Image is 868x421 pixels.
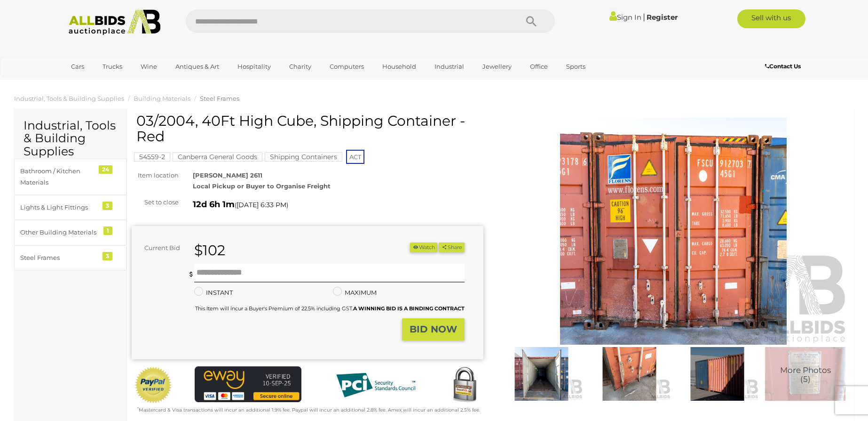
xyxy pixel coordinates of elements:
[410,243,437,252] li: Watch this item
[237,201,286,209] span: [DATE] 6:33 PM
[193,182,331,190] strong: Local Pickup or Buyer to Organise Freight
[283,59,317,74] a: Charity
[173,153,262,161] a: Canberra General Goods
[14,159,126,195] a: Bathroom / Kitchen Materials 24
[125,197,186,208] div: Set to close
[446,366,483,404] img: Secured by Rapid SSL
[333,287,377,298] label: MAXIMUM
[588,347,671,401] img: 03/2004, 40Ft High Cube, Shipping Container - Red
[195,366,302,402] img: eWAY Payment Gateway
[764,347,847,401] a: More Photos(5)
[20,227,98,238] div: Other Building Materials
[63,9,166,35] img: Allbids.com.au
[14,245,126,270] a: Steel Frames 3
[99,165,112,174] div: 24
[134,153,170,161] a: 54559-2
[780,366,831,383] span: More Photos (5)
[324,59,370,74] a: Computers
[265,152,342,162] mark: Shipping Containers
[125,170,186,181] div: Item location
[137,407,480,413] small: Mastercard & Visa transactions will incur an additional 1.9% fee. Paypal will incur an additional...
[609,13,641,22] a: Sign In
[134,59,163,74] a: Wine
[173,152,262,162] mark: Canberra General Goods
[235,201,288,209] span: ( )
[14,220,126,245] a: Other Building Materials 1
[500,347,583,401] img: 03/2004, 40Ft High Cube, Shipping Container - Red
[231,59,277,74] a: Hospitality
[65,59,90,74] a: Cars
[265,153,342,161] a: Shipping Containers
[439,243,465,252] button: Share
[765,63,801,70] b: Contact Us
[497,118,849,345] img: 03/2004, 40Ft High Cube, Shipping Container - Red
[193,199,235,210] strong: 12d 6h 1m
[737,9,805,28] a: Sell with us
[428,59,470,74] a: Industrial
[194,287,233,298] label: INSTANT
[353,305,465,312] b: A WINNING BID IS A BINDING CONTRACT
[103,252,112,260] div: 3
[20,202,98,213] div: Lights & Light Fittings
[134,366,173,404] img: Official PayPal Seal
[103,227,112,235] div: 1
[765,61,803,72] a: Contact Us
[647,13,678,22] a: Register
[195,305,465,312] small: This Item will incur a Buyer's Premium of 22.5% including GST.
[136,113,481,144] h1: 03/2004, 40Ft High Cube, Shipping Container - Red
[476,59,518,74] a: Jewellery
[20,166,98,188] div: Bathroom / Kitchen Materials
[676,347,759,401] img: 03/2004, 40Ft High Cube, Shipping Container - Red
[65,74,144,90] a: [GEOGRAPHIC_DATA]
[193,171,262,179] strong: [PERSON_NAME] 2611
[410,243,437,252] button: Watch
[132,243,187,253] div: Current Bid
[103,202,112,210] div: 3
[169,59,225,74] a: Antiques & Art
[134,95,190,102] a: Building Materials
[508,9,555,33] button: Search
[134,152,170,162] mark: 54559-2
[14,95,124,102] a: Industrial, Tools & Building Supplies
[96,59,128,74] a: Trucks
[643,12,645,22] span: |
[524,59,554,74] a: Office
[194,242,225,259] strong: $102
[20,252,98,263] div: Steel Frames
[329,366,423,404] img: PCI DSS compliant
[14,195,126,220] a: Lights & Light Fittings 3
[346,150,364,164] span: ACT
[376,59,422,74] a: Household
[560,59,592,74] a: Sports
[764,347,847,401] img: 03/2004, 40Ft High Cube, Shipping Container - Red
[200,95,239,102] a: Steel Frames
[24,119,117,158] h2: Industrial, Tools & Building Supplies
[402,318,465,340] button: BID NOW
[410,324,457,335] strong: BID NOW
